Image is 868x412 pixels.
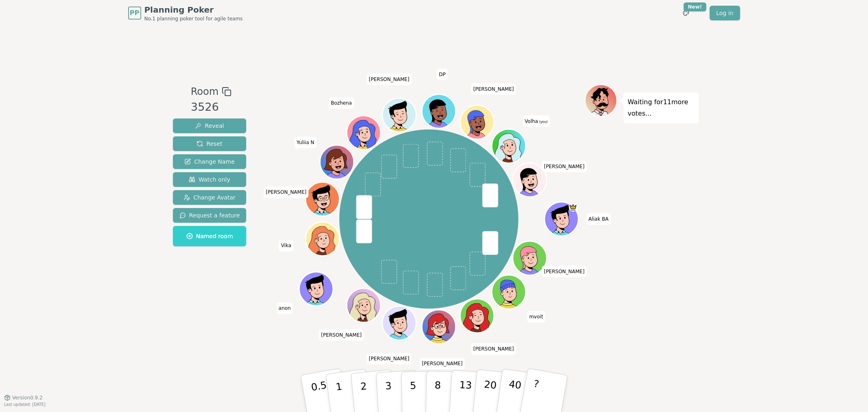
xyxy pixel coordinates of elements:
[628,96,695,119] p: Waiting for 11 more votes...
[277,302,293,314] span: Click to change your name
[189,175,230,184] span: Watch only
[184,193,236,202] span: Change Avatar
[329,97,354,109] span: Click to change your name
[186,232,233,240] span: Named room
[4,402,46,407] span: Last updated: [DATE]
[679,6,693,20] button: New!
[471,83,516,95] span: Click to change your name
[184,158,234,166] span: Change Name
[12,394,43,401] span: Version 0.9.2
[319,329,364,341] span: Click to change your name
[523,116,549,127] span: Click to change your name
[527,311,545,322] span: Click to change your name
[173,118,247,133] button: Reveal
[173,208,247,223] button: Request a feature
[130,8,139,18] span: PP
[191,99,232,116] div: 3526
[173,172,247,187] button: Watch only
[367,353,411,364] span: Click to change your name
[264,186,308,198] span: Click to change your name
[542,266,587,277] span: Click to change your name
[197,140,222,148] span: Reset
[569,203,577,212] span: Aliak BA is the host
[144,15,243,22] span: No.1 planning poker tool for agile teams
[295,137,317,148] span: Click to change your name
[191,84,219,99] span: Room
[4,394,43,401] button: Version0.9.2
[493,130,525,162] button: Click to change your avatar
[144,4,243,15] span: Planning Poker
[538,120,548,124] span: (you)
[195,122,224,130] span: Reveal
[710,6,740,20] a: Log in
[420,358,465,369] span: Click to change your name
[542,161,587,172] span: Click to change your name
[173,136,247,151] button: Reset
[173,226,247,246] button: Named room
[173,190,247,205] button: Change Avatar
[179,211,240,219] span: Request a feature
[128,4,243,22] a: PPPlanning PokerNo.1 planning poker tool for agile teams
[437,69,448,80] span: Click to change your name
[173,154,247,169] button: Change Name
[279,240,293,252] span: Click to change your name
[471,343,516,355] span: Click to change your name
[367,74,411,85] span: Click to change your name
[586,213,610,225] span: Click to change your name
[684,2,707,11] div: New!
